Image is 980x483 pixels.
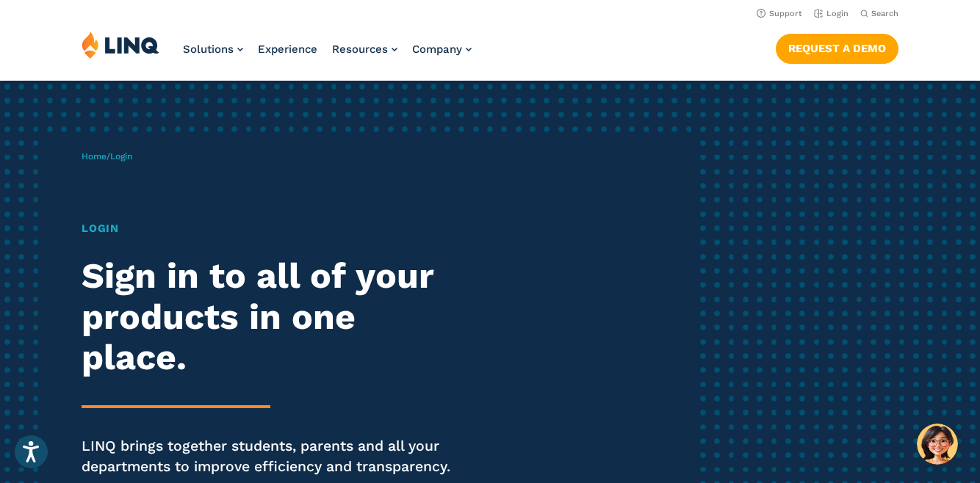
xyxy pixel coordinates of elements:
[82,220,459,236] h1: Login
[82,151,132,161] span: /
[814,9,849,18] a: Login
[332,43,397,56] a: Resources
[82,31,159,59] img: LINQ | K‑12 Software
[776,31,898,63] nav: Button Navigation
[110,151,132,161] span: Login
[183,43,243,56] a: Solutions
[412,43,472,56] a: Company
[332,43,388,56] span: Resources
[776,34,898,63] a: Request a Demo
[82,436,459,477] p: LINQ brings together students, parents and all your departments to improve efficiency and transpa...
[82,255,459,377] h2: Sign in to all of your products in one place.
[82,151,107,161] a: Home
[757,9,802,18] a: Support
[183,43,234,56] span: Solutions
[860,8,898,19] button: Open Search Bar
[871,9,898,18] span: Search
[917,424,958,465] button: Hello, have a question? Let’s chat.
[183,31,472,79] nav: Primary Navigation
[412,43,462,56] span: Company
[258,43,317,56] a: Experience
